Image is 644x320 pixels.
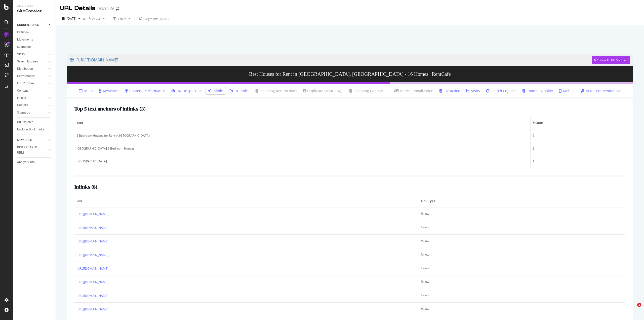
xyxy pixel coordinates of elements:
a: AI Recommendations [581,88,622,93]
td: follow [419,248,625,262]
div: Analytics [17,4,52,8]
a: Visits [17,52,47,57]
button: View HTML Source [592,56,630,64]
div: CURRENT URLS [17,22,39,28]
a: Duplicate HTML Tags [303,88,343,93]
div: Inlinks [17,95,26,101]
a: DISAPPEARED URLS [17,145,47,155]
a: [URL][DOMAIN_NAME] [76,212,108,217]
div: [GEOGRAPHIC_DATA] [76,159,528,164]
a: Mobile [559,88,575,93]
a: URL Inspection [171,88,202,93]
div: Content [17,88,28,93]
a: Content Performance [125,88,165,93]
div: 2 Bedroom Houses for Rent in [GEOGRAPHIC_DATA] [76,133,528,138]
div: Analysis Info [17,160,35,165]
a: Inlinks [208,88,224,93]
div: Sitemaps [17,110,30,115]
div: Visits [17,52,25,57]
div: DISAPPEARED URLS [17,145,43,155]
span: Previous [87,16,101,21]
span: vs [83,16,87,21]
a: [URL][DOMAIN_NAME] [76,225,108,230]
a: Segments [17,44,52,50]
a: Analysis Info [17,160,52,165]
h3: Best Houses for Rent in [GEOGRAPHIC_DATA], [GEOGRAPHIC_DATA] - 16 Homes | RentCafe [67,66,633,82]
div: NEW URLS [17,137,32,143]
button: Previous [87,15,107,23]
a: Overview [17,30,52,35]
div: 1 [533,159,623,164]
div: URL Details [60,4,96,13]
a: Keywords [99,88,119,93]
a: Distribution [17,66,47,72]
a: Internationalization [394,88,433,93]
a: Extraction [439,88,460,93]
div: arrow-right-arrow-left [116,7,119,11]
td: follow [419,221,625,235]
div: Filters [118,17,127,21]
span: Link Type [421,199,622,203]
a: Search Engines [17,59,47,64]
span: # Links [533,121,622,125]
a: Explorer Bookmarks [17,127,52,132]
div: View HTML Source [600,58,626,62]
td: follow [419,289,625,303]
td: follow [419,303,625,316]
div: Explorer Bookmarks [17,127,44,132]
a: Content Quality [522,88,553,93]
a: Url Explorer [17,120,52,125]
a: [URL][DOMAIN_NAME] [76,266,108,271]
a: NEW URLS [17,137,47,143]
a: Inlinks [17,95,47,101]
span: 1 [637,303,641,307]
td: follow [419,235,625,248]
div: Search Engines [17,59,38,64]
td: follow [419,262,625,275]
button: Filters [111,15,133,23]
a: HTTP Codes [17,81,47,86]
span: Text [76,121,527,125]
div: Url Explorer [17,120,33,125]
a: Performance [17,74,47,79]
button: Segments[DATE] [137,15,171,23]
h2: Inlinks ( 8 ) [74,184,97,190]
a: Main [78,88,93,93]
span: 2025 Aug. 20th [67,16,76,21]
a: [URL][DOMAIN_NAME] [76,280,108,285]
a: Incoming Redirections [255,88,297,93]
a: Search Engines [486,88,516,93]
a: Visits [466,88,480,93]
a: [URL][DOMAIN_NAME] [76,307,108,312]
div: Distribution [17,66,33,72]
div: 2 [533,146,623,151]
iframe: Intercom live chat [627,303,639,315]
a: Outlinks [17,103,47,108]
div: RENTCafé [98,6,114,11]
a: Content [17,88,52,93]
a: CURRENT URLS [17,22,47,28]
a: [URL][DOMAIN_NAME] [70,54,592,66]
a: Incoming Canonicals [349,88,388,93]
a: [URL][DOMAIN_NAME] [76,293,108,298]
span: URL [76,199,415,203]
a: Outlinks [230,88,249,93]
button: [DATE] [60,15,83,23]
h2: Top 5 text anchors of inlinks ( 3 ) [74,106,146,112]
div: HTTP Codes [17,81,34,86]
span: Segments [144,17,158,21]
a: Movements [17,37,52,42]
a: Sitemaps [17,110,47,115]
div: SiteCrawler [17,8,52,14]
a: [URL][DOMAIN_NAME] [76,253,108,258]
div: [DATE] [160,17,169,21]
div: [GEOGRAPHIC_DATA] 2 Bedroom Houses [76,146,528,151]
div: 6 [533,133,623,138]
div: Overview [17,30,29,35]
td: follow [419,207,625,221]
div: Movements [17,37,33,42]
div: Performance [17,74,35,79]
td: follow [419,275,625,289]
div: Segments [17,44,31,50]
div: Outlinks [17,103,28,108]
